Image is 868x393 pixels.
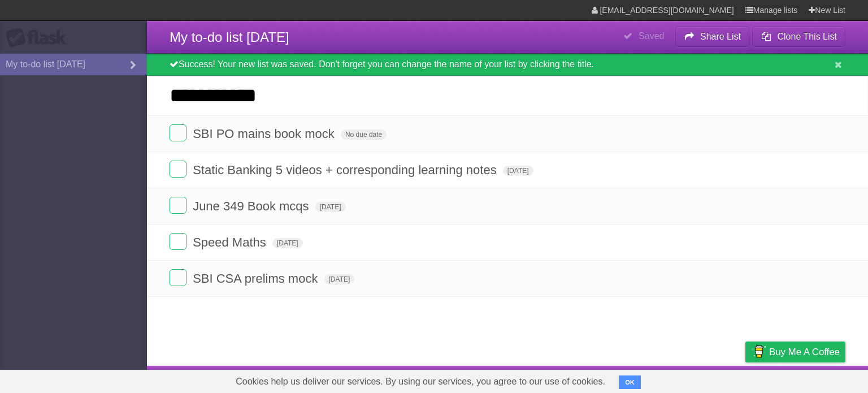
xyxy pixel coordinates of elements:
a: Developers [632,369,678,390]
span: Cookies help us deliver our services. By using our services, you agree to our use of cookies. [224,370,617,393]
span: [DATE] [324,274,355,284]
label: Done [170,197,186,214]
div: Success! Your new list was saved. Don't forget you can change the name of your list by clicking t... [147,54,868,76]
button: Share List [675,27,750,47]
span: [DATE] [272,238,303,248]
button: OK [619,375,641,389]
span: SBI PO mains book mock [193,127,337,141]
span: [DATE] [315,202,346,212]
span: Buy me a coffee [769,342,840,362]
span: [DATE] [503,166,533,176]
a: Buy me a coffee [745,342,845,362]
span: No due date [341,129,387,140]
a: Suggest a feature [774,369,845,390]
b: Clone This List [777,32,837,41]
a: About [595,369,619,390]
img: Buy me a coffee [751,342,766,361]
label: Done [170,124,186,141]
span: Speed Maths [193,235,269,249]
b: Saved [639,31,664,41]
span: June 349 Book mcqs [193,199,311,213]
label: Done [170,233,186,250]
span: Static Banking 5 videos + corresponding learning notes [193,163,500,177]
b: Share List [700,32,741,41]
span: My to-do list [DATE] [170,29,289,45]
label: Done [170,269,186,286]
label: Done [170,161,186,178]
a: Privacy [731,369,760,390]
button: Clone This List [752,27,845,47]
div: Flask [6,28,73,48]
span: SBI CSA prelims mock [193,271,320,286]
a: Terms [692,369,717,390]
